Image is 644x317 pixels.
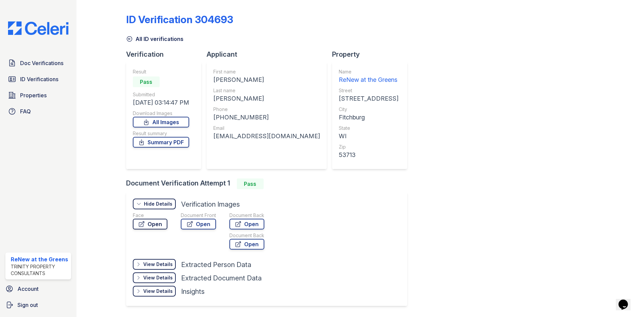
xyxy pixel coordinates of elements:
span: FAQ [20,107,31,115]
div: View Details [143,261,173,268]
div: [DATE] 03:14:47 PM [133,98,189,107]
div: Pass [133,76,160,87]
div: Verification [126,50,207,59]
div: WI [339,131,398,141]
div: Insights [181,287,205,296]
a: Doc Verifications [5,56,71,70]
div: Street [339,87,398,94]
div: City [339,106,398,113]
div: Result [133,68,189,75]
div: ReNew at the Greens [11,255,68,263]
span: Doc Verifications [20,59,63,67]
img: CE_Logo_Blue-a8612792a0a2168367f1c8372b55b34899dd931a85d93a1a3d3e32e68fde9ad4.png [3,21,74,35]
a: Open [229,219,264,229]
div: First name [213,68,320,75]
div: Pass [237,178,264,189]
iframe: chat widget [616,290,637,310]
div: Result summary [133,130,189,137]
div: Document Back [229,232,264,239]
div: Phone [213,106,320,113]
a: FAQ [5,105,71,118]
div: State [339,125,398,131]
a: All Images [133,117,189,127]
div: Trinity Property Consultants [11,263,68,277]
a: All ID verifications [126,35,183,43]
div: Extracted Person Data [181,260,251,269]
a: Open [229,239,264,250]
div: ReNew at the Greens [339,75,398,85]
a: Summary PDF [133,137,189,148]
div: [PHONE_NUMBER] [213,113,320,122]
div: Email [213,125,320,131]
div: View Details [143,274,173,281]
div: Hide Details [144,201,172,207]
div: Fitchburg [339,113,398,122]
div: View Details [143,288,173,295]
div: Download Images [133,110,189,117]
span: Properties [20,91,47,99]
a: Name ReNew at the Greens [339,68,398,85]
div: Document Verification Attempt 1 [126,178,413,189]
div: Last name [213,87,320,94]
div: [STREET_ADDRESS] [339,94,398,103]
div: Extracted Document Data [181,273,262,283]
span: Account [17,285,39,293]
div: [EMAIL_ADDRESS][DOMAIN_NAME] [213,131,320,141]
a: Open [133,219,167,229]
div: [PERSON_NAME] [213,94,320,103]
div: Document Back [229,212,264,219]
span: ID Verifications [20,75,58,83]
div: Name [339,68,398,75]
a: Properties [5,89,71,102]
div: Zip [339,144,398,150]
div: Applicant [207,50,332,59]
div: 53713 [339,150,398,160]
div: Property [332,50,413,59]
div: ID Verification 304693 [126,13,233,25]
div: Submitted [133,91,189,98]
div: Face [133,212,167,219]
div: Verification Images [181,200,240,209]
div: Document Front [181,212,216,219]
a: Open [181,219,216,229]
a: Sign out [3,298,74,312]
div: [PERSON_NAME] [213,75,320,85]
a: ID Verifications [5,72,71,86]
span: Sign out [17,301,38,309]
a: Account [3,282,74,296]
